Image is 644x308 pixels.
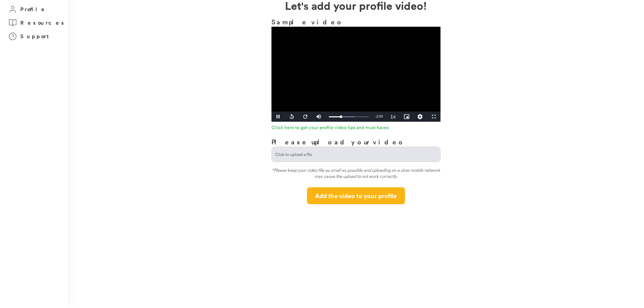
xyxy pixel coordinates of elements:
[271,27,440,122] div: Video Player
[271,125,440,132] a: Click here to get your profile video tips and must haves
[271,137,405,147] h3: Please upload your video
[20,19,66,27] h3: Resources
[413,112,427,122] div: Quality Levels
[376,115,383,118] span: 2:04
[375,115,376,118] span: -
[329,116,368,117] div: Progress Bar
[20,5,47,14] h3: Profile
[20,32,52,41] h3: Support
[271,17,440,27] h3: Sample video
[271,167,440,182] div: *Please keep your video file as small as possible and uploading on a slow mobile network may caus...
[307,187,405,204] button: Add the video to your profile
